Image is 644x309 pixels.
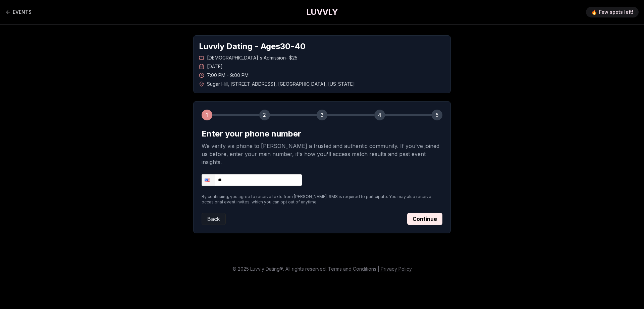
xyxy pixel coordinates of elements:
div: 4 [374,110,385,120]
span: | [378,266,379,272]
h2: Enter your phone number [202,128,442,139]
span: [DATE] [207,63,223,70]
h1: Luvvly Dating - Ages 30 - 40 [199,41,445,52]
a: Back to events [5,5,32,19]
div: 1 [202,110,212,120]
span: Sugar Hill , [STREET_ADDRESS] , [GEOGRAPHIC_DATA] , [US_STATE] [207,81,355,87]
a: Privacy Policy [381,266,412,272]
div: 3 [317,110,327,120]
span: Few spots left! [599,9,633,15]
a: LUVVLY [306,7,338,17]
div: 5 [432,110,442,120]
p: By continuing, you agree to receive texts from [PERSON_NAME]. SMS is required to participate. You... [202,194,442,205]
button: Continue [407,213,442,225]
span: 7:00 PM - 9:00 PM [207,72,249,79]
a: Terms and Conditions [328,266,376,272]
div: United States: + 1 [202,175,215,186]
p: We verify via phone to [PERSON_NAME] a trusted and authentic community. If you've joined us befor... [202,142,442,166]
span: 🔥 [591,9,597,15]
button: Back [202,213,226,225]
div: 2 [259,110,270,120]
span: [DEMOGRAPHIC_DATA]'s Admission - $25 [207,54,298,61]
